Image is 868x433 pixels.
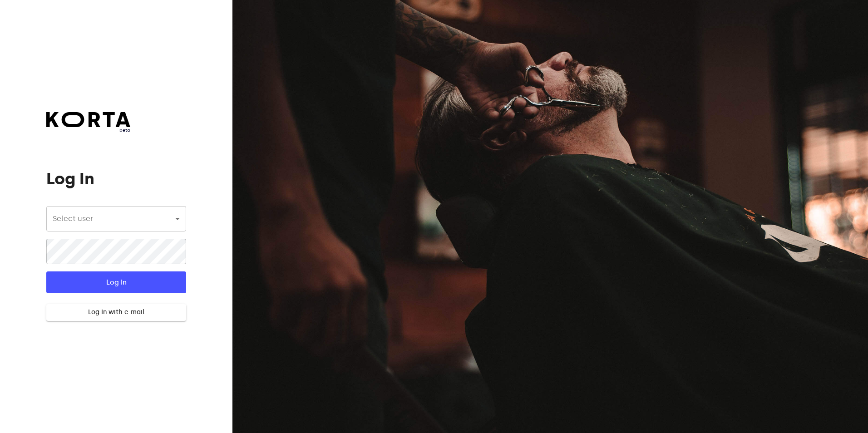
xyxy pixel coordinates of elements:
[54,307,178,318] span: Log In with e-mail
[46,112,130,127] img: Korta
[61,276,171,288] span: Log In
[46,271,186,293] button: Log In
[46,206,186,231] div: ​
[46,304,186,321] button: Log In with e-mail
[46,127,130,133] span: beta
[46,112,130,133] a: beta
[46,170,186,188] h1: Log In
